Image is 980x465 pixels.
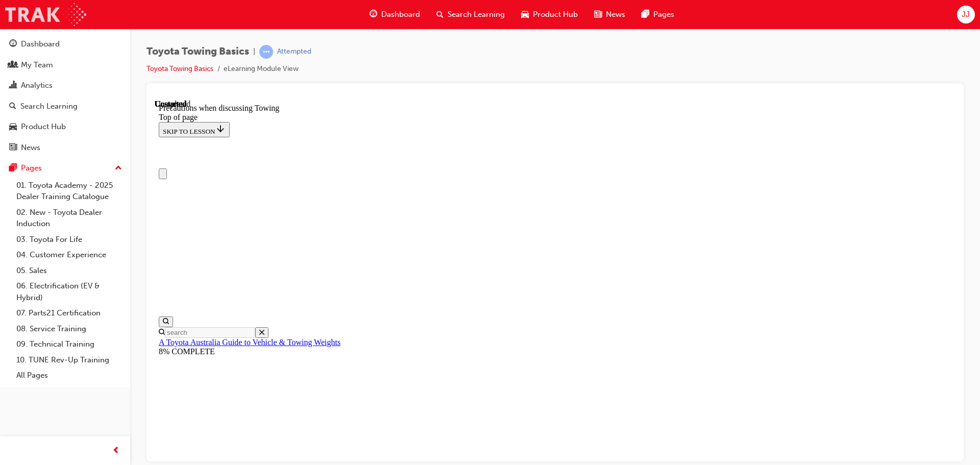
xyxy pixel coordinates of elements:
a: 01. Toyota Academy - 2025 Dealer Training Catalogue [12,178,126,205]
span: search-icon [9,102,16,111]
span: news-icon [594,8,602,21]
button: Pages [4,159,126,178]
a: 08. Service Training [12,321,126,337]
a: search-iconSearch Learning [428,4,513,25]
span: pages-icon [642,8,649,21]
span: Search Learning [448,9,505,20]
span: guage-icon [9,40,17,49]
span: Dashboard [381,9,420,20]
span: | [253,46,255,58]
a: 03. Toyota For Life [12,232,126,248]
span: prev-icon [112,445,120,457]
div: Analytics [21,80,53,91]
span: JJ [962,9,970,20]
span: pages-icon [9,164,17,173]
img: Trak [5,3,86,26]
span: Toyota Towing Basics [146,46,249,58]
span: Product Hub [533,9,578,20]
button: JJ [957,6,975,23]
span: News [606,9,625,20]
a: 09. Technical Training [12,336,126,352]
span: car-icon [521,8,529,21]
a: car-iconProduct Hub [513,4,586,25]
a: Search Learning [4,97,126,116]
a: news-iconNews [586,4,633,25]
a: 06. Electrification (EV & Hybrid) [12,278,126,305]
div: News [21,142,40,154]
a: Dashboard [4,35,126,54]
button: DashboardMy TeamAnalyticsSearch LearningProduct HubNews [4,33,126,159]
div: Precautions when discussing Towing [4,4,797,13]
span: Pages [653,9,674,20]
div: Attempted [277,47,311,57]
button: SKIP TO LESSON [4,22,75,38]
a: 05. Sales [12,263,126,279]
a: 04. Customer Experience [12,247,126,263]
input: Search [10,228,101,238]
a: A Toyota Australia Guide to Vehicle & Towing Weights [4,238,186,247]
li: eLearning Module View [224,63,299,75]
a: Analytics [4,76,126,95]
a: 10. TUNE Rev-Up Training [12,352,126,368]
a: 07. Parts21 Certification [12,305,126,321]
button: Close navigation menu [4,69,12,80]
div: Pages [21,162,42,174]
div: Dashboard [21,38,60,50]
span: learningRecordVerb_ATTEMPT-icon [259,45,273,59]
div: Top of page [4,13,797,22]
span: search-icon [436,8,444,21]
span: car-icon [9,123,17,132]
a: Product Hub [4,117,126,136]
a: All Pages [12,368,126,383]
a: pages-iconPages [633,4,682,25]
div: 8% COMPLETE [4,248,797,257]
span: up-icon [115,162,122,175]
button: Open search menu [4,217,18,228]
span: people-icon [9,61,17,70]
span: news-icon [9,143,17,153]
a: guage-iconDashboard [361,4,428,25]
button: Close search menu [101,228,114,238]
a: My Team [4,56,126,75]
div: My Team [21,59,53,71]
a: Toyota Towing Basics [146,64,213,73]
a: 02. New - Toyota Dealer Induction [12,205,126,232]
div: Product Hub [21,121,66,133]
span: chart-icon [9,81,17,90]
span: guage-icon [370,8,377,21]
a: News [4,138,126,157]
div: Search Learning [20,101,78,112]
span: SKIP TO LESSON [8,28,71,36]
